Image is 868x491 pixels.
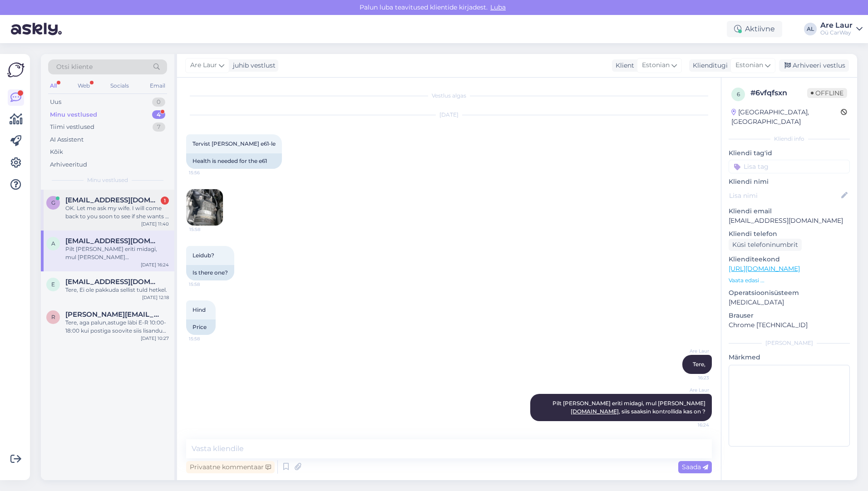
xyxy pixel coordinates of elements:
div: OK. Let me ask my wife. I will come back to you soon to see if she wants it and what price she's ... [65,204,169,221]
span: Leidub? [192,252,214,259]
span: Otsi kliente [56,62,93,72]
div: Minu vestlused [50,110,97,119]
span: 16:23 [675,374,709,381]
span: A [51,240,55,247]
div: Email [148,80,167,92]
input: Lisa nimi [729,191,839,201]
span: Saada [682,463,708,471]
span: erikdzigovskyi@gmail.com [65,278,160,286]
div: [PERSON_NAME] [729,339,850,347]
span: Minu vestlused [87,176,128,184]
div: Price [186,319,216,335]
span: Pilt [PERSON_NAME] eriti midagi, mul [PERSON_NAME] , siis saaksin kontrollida kas on ? [552,400,705,415]
div: Klient [612,61,634,70]
div: Oü CarWay [820,29,853,36]
div: [DATE] 11:40 [141,221,169,227]
span: Estonian [642,60,670,70]
span: Tere, [693,361,705,368]
div: Are Laur [820,22,853,29]
p: Vaata edasi ... [729,276,850,285]
div: Arhiveeritud [50,160,87,169]
span: 6 [737,91,740,98]
span: garethchickey@gmail.com [65,196,160,204]
div: Web [76,80,92,92]
div: [DATE] [186,111,712,119]
span: Hind [192,306,206,313]
span: e [51,281,55,288]
p: Operatsioonisüsteem [729,288,850,298]
p: Kliendi nimi [729,177,850,187]
span: Andu.deemant@gmail.com [65,237,160,245]
div: Kliendi info [729,135,850,143]
div: Küsi telefoninumbrit [729,239,802,251]
div: Health is needed for the e61 [186,153,282,169]
div: Is there one? [186,265,234,280]
div: Socials [108,80,131,92]
div: # 6vfqfsxn [750,88,807,98]
div: Arhiveeri vestlus [779,59,849,72]
p: Märkmed [729,353,850,362]
p: [EMAIL_ADDRESS][DOMAIN_NAME] [729,216,850,226]
p: Kliendi telefon [729,229,850,239]
div: Kõik [50,147,63,157]
div: Uus [50,98,61,107]
a: [URL][DOMAIN_NAME] [729,265,800,273]
div: Aktiivne [727,21,782,37]
span: Are Laur [675,348,709,354]
div: [DATE] 16:24 [141,261,169,268]
span: Luba [488,3,508,11]
div: Pilt [PERSON_NAME] eriti midagi, mul [PERSON_NAME] [DOMAIN_NAME], siis saaksin kontrollida kas on ? [65,245,169,261]
span: 15:58 [189,281,223,288]
div: 0 [152,98,165,107]
span: g [51,199,55,206]
span: Are Laur [675,387,709,393]
span: Offline [807,88,847,98]
span: 16:24 [675,422,709,428]
p: Chrome [TECHNICAL_ID] [729,320,850,330]
div: 4 [152,110,165,119]
span: Estonian [735,60,763,70]
span: r [51,314,55,320]
span: Are Laur [190,60,217,70]
div: Privaatne kommentaar [186,461,275,473]
div: Klienditugi [689,61,728,70]
div: Vestlus algas [186,92,712,100]
div: [DATE] 12:18 [142,294,169,301]
div: [GEOGRAPHIC_DATA], [GEOGRAPHIC_DATA] [731,108,841,127]
span: rene.nikkarev@mail.ee [65,310,160,319]
div: 7 [153,123,165,132]
span: 15:58 [189,226,223,233]
p: Klienditeekond [729,255,850,264]
div: Tere, Ei ole pakkuda sellist tuld hetkel. [65,286,169,294]
p: Kliendi email [729,206,850,216]
div: AL [804,23,817,35]
img: Attachment [187,189,223,226]
span: Tervist [PERSON_NAME] e61-le [192,140,276,147]
a: Are LaurOü CarWay [820,22,863,36]
p: Kliendi tag'id [729,148,850,158]
span: 15:58 [189,335,223,342]
a: [DOMAIN_NAME] [571,408,619,415]
div: Tiimi vestlused [50,123,94,132]
span: 15:56 [189,169,223,176]
div: Tere, aga palun,astuge läbi E-R 10:00-18:00 kui postiga soovite siis lisandub postitasu ja km. [65,319,169,335]
div: All [48,80,59,92]
div: 1 [161,196,169,205]
p: Brauser [729,311,850,320]
input: Lisa tag [729,160,850,173]
img: Askly Logo [7,61,25,79]
div: [DATE] 10:27 [141,335,169,342]
p: [MEDICAL_DATA] [729,298,850,307]
div: juhib vestlust [229,61,276,70]
div: AI Assistent [50,135,84,144]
